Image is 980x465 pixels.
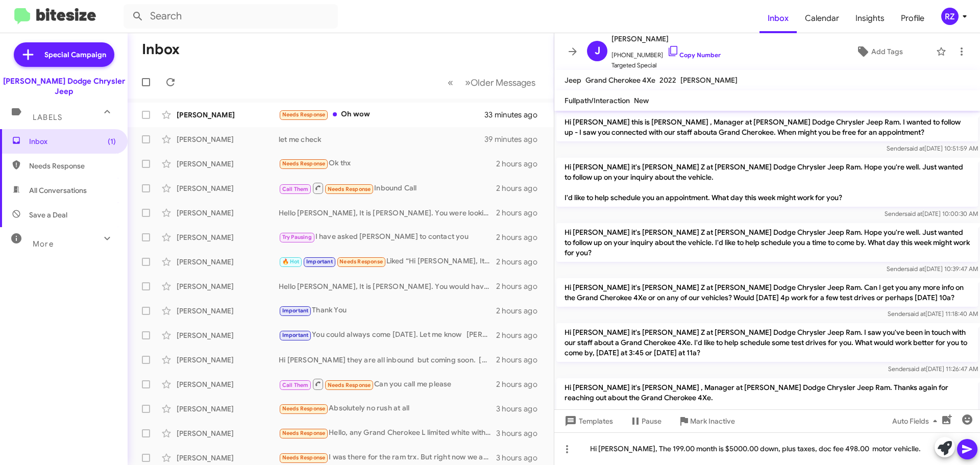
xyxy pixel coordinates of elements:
[885,210,978,217] span: Sender [DATE] 10:00:30 AM
[279,452,496,463] div: I was there for the ram trx. But right now we are good. No look8ng for cars. Thank you!
[496,232,546,242] div: 2 hours ago
[177,208,279,218] div: [PERSON_NAME]
[496,306,546,316] div: 2 hours ago
[306,258,333,265] span: Important
[177,306,279,316] div: [PERSON_NAME]
[496,379,546,389] div: 2 hours ago
[282,160,326,167] span: Needs Response
[282,382,309,388] span: Call Them
[887,265,978,273] span: Sender [DATE] 10:39:47 AM
[279,329,496,341] div: You could always come [DATE]. Let me know [PERSON_NAME]
[442,72,542,93] nav: Page navigation example
[279,355,496,365] div: Hi [PERSON_NAME] they are all inbound but coming soon. [PERSON_NAME]
[465,76,471,89] span: »
[279,403,496,414] div: Absolutely no rush at all
[448,76,453,89] span: «
[282,186,309,192] span: Call Them
[670,412,743,430] button: Mark Inactive
[14,42,114,67] a: Special Campaign
[565,76,581,85] span: Jeep
[124,4,338,29] input: Search
[595,43,600,59] span: J
[328,186,371,192] span: Needs Response
[484,134,546,144] div: 39 minutes ago
[556,223,978,262] p: Hi [PERSON_NAME] it's [PERSON_NAME] Z at [PERSON_NAME] Dodge Chrysler Jeep Ram. Hope you're well....
[177,355,279,365] div: [PERSON_NAME]
[496,355,546,365] div: 2 hours ago
[611,45,721,60] span: [PHONE_NUMBER]
[556,378,978,458] p: Hi [PERSON_NAME] it's [PERSON_NAME] , Manager at [PERSON_NAME] Dodge Chrysler Jeep Ram. Thanks ag...
[826,42,931,61] button: Add Tags
[797,4,847,33] a: Calendar
[177,453,279,463] div: [PERSON_NAME]
[496,257,546,267] div: 2 hours ago
[282,307,309,314] span: Important
[884,412,949,430] button: Auto Fields
[177,330,279,340] div: [PERSON_NAME]
[44,50,106,60] span: Special Campaign
[611,60,721,70] span: Targeted Special
[279,182,496,194] div: Inbound Call
[442,72,459,93] button: Previous
[29,136,116,146] span: Inbox
[282,111,326,118] span: Needs Response
[496,183,546,193] div: 2 hours ago
[941,8,959,25] div: RZ
[33,113,62,122] span: Labels
[279,256,496,267] div: Liked “Hi [PERSON_NAME], It is [PERSON_NAME] will call you this afternoon.”
[621,412,670,430] button: Pause
[759,4,797,33] span: Inbox
[690,412,735,430] span: Mark Inactive
[659,76,676,85] span: 2022
[887,144,978,152] span: Sender [DATE] 10:51:59 AM
[177,110,279,120] div: [PERSON_NAME]
[459,72,542,93] button: Next
[611,33,721,45] span: [PERSON_NAME]
[893,4,933,33] a: Profile
[892,412,941,430] span: Auto Fields
[908,365,926,373] span: said at
[282,454,326,461] span: Needs Response
[556,323,978,362] p: Hi [PERSON_NAME] it's [PERSON_NAME] Z at [PERSON_NAME] Dodge Chrysler Jeep Ram. I saw you've been...
[33,239,54,249] span: More
[328,382,371,388] span: Needs Response
[142,41,180,58] h1: Inbox
[177,379,279,389] div: [PERSON_NAME]
[667,51,721,59] a: Copy Number
[565,96,630,105] span: Fullpath/Interaction
[282,258,300,265] span: 🔥 Hot
[282,332,309,338] span: Important
[177,404,279,414] div: [PERSON_NAME]
[339,258,383,265] span: Needs Response
[908,310,925,317] span: said at
[556,158,978,207] p: Hi [PERSON_NAME] it's [PERSON_NAME] Z at [PERSON_NAME] Dodge Chrysler Jeep Ram. Hope you're well....
[556,278,978,307] p: Hi [PERSON_NAME] it's [PERSON_NAME] Z at [PERSON_NAME] Dodge Chrysler Jeep Ram. Can I get you any...
[282,234,312,240] span: Try Pausing
[279,281,496,291] div: Hello [PERSON_NAME], It is [PERSON_NAME]. You would have to come here too, so we could appraise t...
[177,257,279,267] div: [PERSON_NAME]
[177,159,279,169] div: [PERSON_NAME]
[108,136,116,146] span: (1)
[496,428,546,438] div: 3 hours ago
[871,42,903,61] span: Add Tags
[279,134,484,144] div: let me check
[177,281,279,291] div: [PERSON_NAME]
[496,404,546,414] div: 3 hours ago
[177,134,279,144] div: [PERSON_NAME]
[906,144,924,152] span: said at
[484,110,546,120] div: 33 minutes ago
[29,185,87,195] span: All Conversations
[471,77,535,88] span: Older Messages
[279,109,484,120] div: Oh wow
[888,365,978,373] span: Sender [DATE] 11:26:47 AM
[279,378,496,390] div: Can you call me please
[847,4,893,33] a: Insights
[680,76,738,85] span: [PERSON_NAME]
[496,159,546,169] div: 2 hours ago
[933,8,969,25] button: RZ
[496,453,546,463] div: 3 hours ago
[177,428,279,438] div: [PERSON_NAME]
